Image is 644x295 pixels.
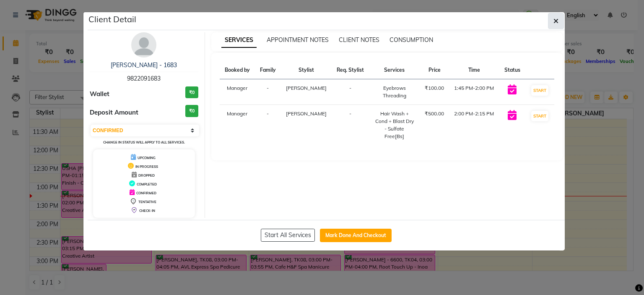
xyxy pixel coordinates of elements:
[88,13,136,26] h5: Client Detail
[339,36,379,44] span: CLIENT NOTES
[185,105,198,117] h3: ₹0
[111,61,177,69] a: [PERSON_NAME] - 1683
[137,182,157,186] span: COMPLETED
[255,105,281,146] td: -
[131,32,156,57] img: avatar
[425,84,444,92] div: ₹100.00
[255,79,281,105] td: -
[136,191,156,195] span: CONFIRMED
[138,200,156,204] span: TENTATIVE
[369,61,420,79] th: Services
[332,105,369,146] td: -
[286,110,327,117] span: [PERSON_NAME]
[135,164,158,169] span: IN PROGRESS
[449,79,499,105] td: 1:45 PM-2:00 PM
[138,173,155,178] span: DROPPED
[390,36,433,44] span: CONSUMPTION
[139,209,155,213] span: CHECK-IN
[374,110,415,140] div: Hair Wash + Cond + Blast Dry - Sulfate Free[Bs]
[374,84,415,99] div: Eyebrows Threading
[332,61,369,79] th: Req. Stylist
[332,79,369,105] td: -
[420,61,449,79] th: Price
[531,111,548,121] button: START
[281,61,332,79] th: Stylist
[261,229,315,242] button: Start All Services
[499,61,525,79] th: Status
[220,79,255,105] td: Manager
[425,110,444,117] div: ₹500.00
[90,89,109,99] span: Wallet
[220,105,255,146] td: Manager
[320,229,392,242] button: Mark Done And Checkout
[138,156,156,160] span: UPCOMING
[185,86,198,99] h3: ₹0
[103,140,185,144] small: Change in status will apply to all services.
[286,85,327,91] span: [PERSON_NAME]
[449,61,499,79] th: Time
[531,85,548,96] button: START
[90,108,138,117] span: Deposit Amount
[221,33,257,48] span: SERVICES
[449,105,499,146] td: 2:00 PM-2:15 PM
[127,75,161,82] span: 9822091683
[220,61,255,79] th: Booked by
[267,36,329,44] span: APPOINTMENT NOTES
[255,61,281,79] th: Family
